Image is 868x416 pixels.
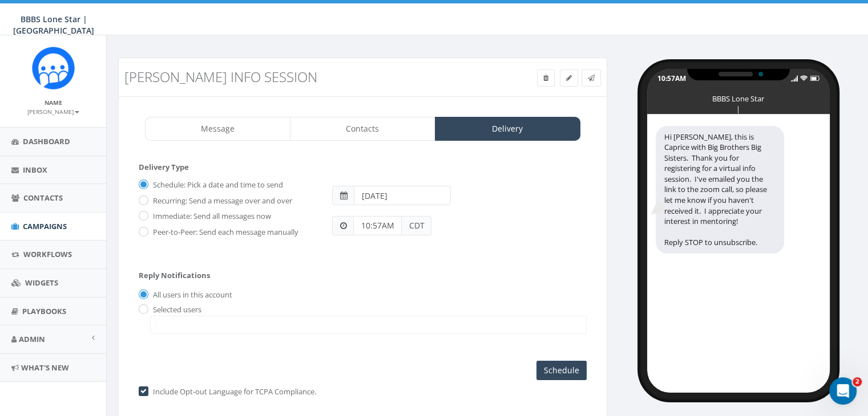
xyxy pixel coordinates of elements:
h3: [PERSON_NAME] info session [124,70,477,84]
label: Selected users [150,304,201,316]
label: Include Opt-out Language for TCPA Compliance. [150,386,316,398]
label: Recurring: Send a message over and over [150,195,292,207]
span: Workflows [23,249,72,259]
div: 10:57AM [657,74,686,83]
img: Rally_Corp_Icon.png [32,47,75,89]
label: Delivery Type [139,162,189,173]
span: Admin [19,334,45,344]
label: Immediate: Send all messages now [150,211,271,222]
span: Playbooks [22,306,66,316]
small: [PERSON_NAME] [27,108,79,116]
span: BBBS Lone Star | [GEOGRAPHIC_DATA] [13,14,94,36]
span: Contacts [23,193,63,203]
a: Message [145,117,290,141]
span: Campaigns [23,221,67,231]
span: Widgets [25,278,58,288]
label: Reply Notifications [139,270,210,281]
span: Delete Campaign [543,73,548,83]
a: [PERSON_NAME] [27,106,79,116]
label: All users in this account [150,289,232,301]
div: Hi [PERSON_NAME], this is Caprice with Big Brothers Big Sisters. Thank you for registering for a ... [656,126,784,254]
span: Edit Campaign [566,73,572,83]
small: Name [45,99,62,107]
span: 2 [853,377,862,386]
span: What's New [21,362,69,373]
iframe: Intercom live chat [829,377,857,405]
input: Schedule [536,361,587,380]
a: Contacts [290,117,435,141]
div: BBBS Lone Star | [GEOGRAPHIC_DATA] [710,93,767,99]
label: Schedule: Pick a date and time to send [150,180,283,191]
span: Dashboard [23,136,70,146]
span: CDT [402,216,431,235]
span: Inbox [23,165,47,175]
label: Peer-to-Peer: Send each message manually [150,227,298,238]
a: Delivery [435,117,580,141]
span: Send Test Message [588,73,595,83]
